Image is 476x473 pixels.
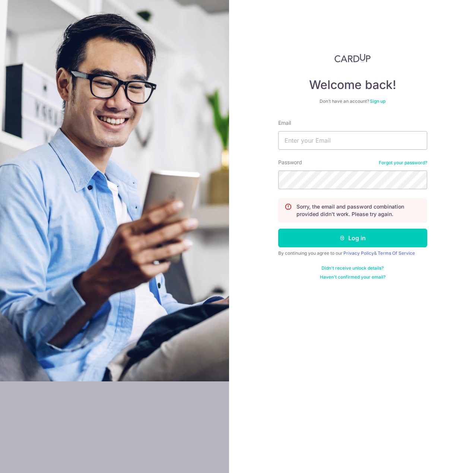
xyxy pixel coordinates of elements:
p: Sorry, the email and password combination provided didn't work. Please try again. [296,203,421,218]
label: Email [278,119,291,127]
div: By continuing you agree to our & [278,250,427,256]
img: CardUp Logo [334,54,371,63]
input: Enter your Email [278,131,427,150]
div: Don’t have an account? [278,98,427,104]
a: Privacy Policy [343,250,374,256]
a: Haven't confirmed your email? [320,274,385,280]
button: Log in [278,229,427,247]
a: Sign up [370,98,385,104]
a: Forgot your password? [379,160,427,166]
a: Didn't receive unlock details? [321,265,384,271]
label: Password [278,159,302,166]
a: Terms Of Service [378,250,415,256]
h4: Welcome back! [278,77,427,92]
